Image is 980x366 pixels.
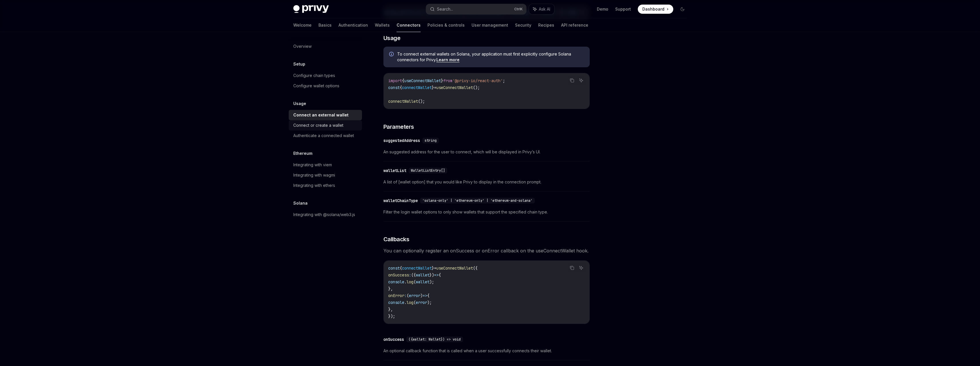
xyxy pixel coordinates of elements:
div: Integrating with viem [293,161,332,168]
span: const [388,266,400,271]
span: { [427,293,429,298]
span: console [388,279,404,284]
button: Ask AI [577,77,585,84]
div: Authenticate a connected wallet [293,132,354,139]
div: Configure wallet options [293,82,339,89]
a: Support [615,6,631,12]
span: onSuccess [388,272,409,278]
div: Connect or create a wallet [293,122,343,129]
a: Authenticate a connected wallet [289,130,362,141]
a: Configure wallet options [289,81,362,91]
a: Wallets [375,18,390,32]
span: Dashboard [642,6,664,12]
span: = [434,266,436,271]
h5: Ethereum [293,150,312,157]
h5: Setup [293,61,305,68]
span: Ask AI [539,6,550,12]
button: Copy the contents from the code block [568,77,576,84]
span: ( [407,293,409,298]
a: Welcome [293,18,312,32]
span: = [434,85,436,90]
span: => [423,293,427,298]
h5: Solana [293,200,308,207]
div: Integrating with @solana/web3.js [293,211,355,218]
span: log [407,300,413,305]
span: }, [388,286,393,291]
a: Recipes [538,18,554,32]
div: walletList [383,168,406,173]
span: ; [503,78,505,83]
span: error [409,293,420,298]
span: log [407,279,413,284]
span: ) [420,293,423,298]
span: : [409,272,411,278]
span: You can optionally register an onSuccess or onError callback on the useConnectWallet hook. [383,247,590,255]
h5: Usage [293,100,306,107]
a: API reference [561,18,588,32]
a: Configure chain types [289,70,362,81]
span: . [404,279,407,284]
span: console [388,300,404,305]
span: connectWallet [402,266,432,271]
div: Configure chain types [293,72,335,79]
span: wallet [416,279,429,284]
span: '@privy-io/react-auth' [452,78,503,83]
a: Basics [318,18,332,32]
button: Ask AI [529,4,554,14]
a: Authentication [338,18,368,32]
span: ({ [473,266,478,271]
span: const [388,85,400,90]
span: (); [418,99,425,104]
span: import [388,78,402,83]
span: => [434,272,439,278]
span: ({wallet: Wallet}) => void [409,337,461,342]
span: connectWallet [402,85,432,90]
div: Search... [437,6,453,13]
span: An suggested address for the user to connect, which will be displayed in Privy’s UI. [383,149,590,155]
span: connectWallet [388,99,418,104]
a: User management [472,18,508,32]
span: onError [388,293,404,298]
span: } [432,85,434,90]
div: Overview [293,43,312,50]
span: Callbacks [383,235,409,243]
svg: Info [389,52,395,58]
span: from [443,78,452,83]
a: Integrating with @solana/web3.js [289,209,362,220]
a: Connect an external wallet [289,110,362,120]
a: Integrating with wagmi [289,170,362,180]
span: }, [388,307,393,312]
button: Copy the contents from the code block [568,264,576,272]
span: }); [388,314,395,319]
img: dark logo [293,5,329,13]
span: error [416,300,427,305]
span: (); [473,85,480,90]
div: onSuccess [383,337,404,342]
span: 'solana-only' | 'ethereum-only' | 'ethereum-and-solana' [422,198,532,203]
span: useConnectWallet [436,266,473,271]
a: Integrating with ethers [289,180,362,191]
div: Connect an external wallet [293,112,349,118]
span: ); [429,279,434,284]
span: ( [413,279,416,284]
a: Security [515,18,531,32]
span: WalletListEntry[] [411,168,445,173]
a: Integrating with viem [289,160,362,170]
span: { [402,78,404,83]
a: Dashboard [638,5,673,14]
span: ( [413,300,416,305]
button: Ask AI [577,264,585,272]
span: string [425,138,437,143]
span: wallet [416,272,429,278]
a: Overview [289,41,362,52]
a: Demo [597,6,608,12]
span: { [400,266,402,271]
span: Usage [383,34,401,42]
span: . [404,300,407,305]
span: }) [429,272,434,278]
span: useConnectWallet [436,85,473,90]
span: } [441,78,443,83]
span: Filter the login wallet options to only show wallets that support the specified chain type. [383,209,590,215]
a: Learn more [436,57,460,62]
span: A list of [wallet option] that you would like Privy to display in the connection prompt. [383,179,590,185]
